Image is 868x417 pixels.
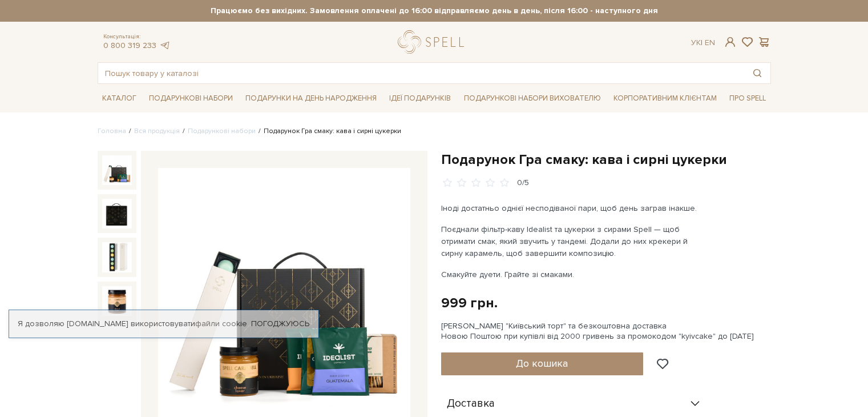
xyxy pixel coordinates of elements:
a: Подарункові набори [144,90,237,107]
div: 999 грн. [441,294,498,312]
a: Про Spell [725,90,770,107]
a: файли cookie [195,319,247,328]
div: 0/5 [517,178,529,189]
img: Подарунок Гра смаку: кава і сирні цукерки [102,286,132,316]
div: Ук [691,38,715,48]
a: Подарунки на День народження [241,90,381,107]
div: [PERSON_NAME] "Київський торт" та безкоштовна доставка Новою Поштою при купівлі від 2000 гривень ... [441,321,771,342]
img: Подарунок Гра смаку: кава і сирні цукерки [102,155,132,185]
input: Пошук товару у каталозі [98,63,744,83]
p: Іноді достатньо однієї несподіваної пари, щоб день заграв інакше. [441,202,709,214]
a: logo [398,30,469,54]
a: Головна [98,127,126,135]
img: Подарунок Гра смаку: кава і сирні цукерки [102,199,132,228]
span: | [701,38,703,47]
span: Консультація: [103,33,171,41]
button: До кошика [441,352,644,375]
a: 0 800 319 233 [103,41,156,50]
a: En [705,38,715,47]
img: Подарунок Гра смаку: кава і сирні цукерки [102,242,132,272]
a: Подарункові набори [188,127,256,135]
h1: Подарунок Гра смаку: кава і сирні цукерки [441,151,771,169]
button: Пошук товару у каталозі [744,63,770,83]
span: До кошика [516,357,568,370]
a: telegram [159,41,171,50]
a: Вся продукція [134,127,180,135]
p: Смакуйте дуети. Грайте зі смаками. [441,268,709,280]
span: Доставка [447,399,495,409]
a: Подарункові набори вихователю [459,89,605,108]
a: Корпоративним клієнтам [609,89,721,108]
a: Погоджуюсь [251,319,309,329]
strong: Працюємо без вихідних. Замовлення оплачені до 16:00 відправляємо день в день, після 16:00 - насту... [98,6,771,16]
a: Каталог [98,90,141,107]
p: Поєднали фільтр-каву Idealist та цукерки з сирами Spell — щоб отримати смак, який звучить у танде... [441,223,709,259]
li: Подарунок Гра смаку: кава і сирні цукерки [256,126,401,137]
a: Ідеї подарунків [385,90,455,107]
div: Я дозволяю [DOMAIN_NAME] використовувати [9,319,318,329]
